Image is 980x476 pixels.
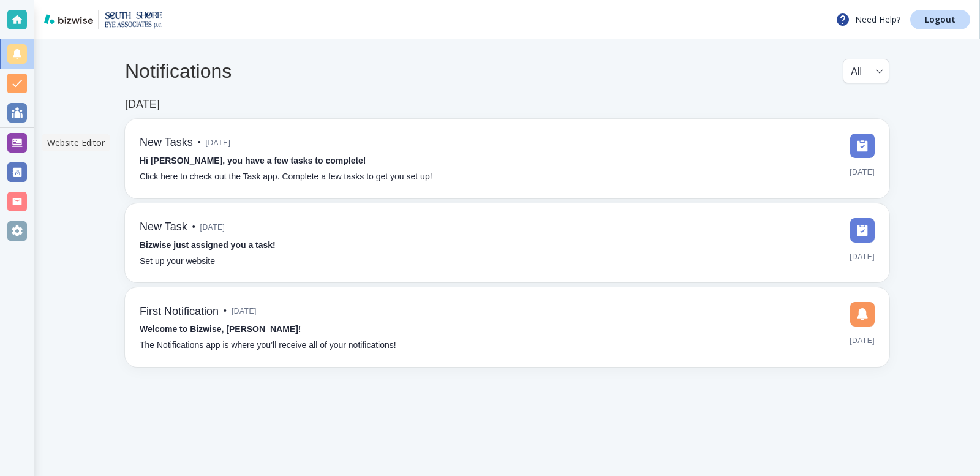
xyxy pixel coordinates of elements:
[47,137,105,149] p: Website Editor
[850,218,875,243] img: DashboardSidebarTasks.svg
[232,302,257,320] span: [DATE]
[125,119,889,198] a: New Tasks•[DATE]Hi [PERSON_NAME], you have a few tasks to complete!Click here to check out the Ta...
[206,134,231,152] span: [DATE]
[104,10,164,29] img: South Shore Eye Associates
[125,59,232,83] h4: Notifications
[198,136,201,149] p: •
[125,98,160,111] h6: [DATE]
[200,218,225,236] span: [DATE]
[140,324,301,334] strong: Welcome to Bizwise, [PERSON_NAME]!
[851,59,881,83] div: All
[140,339,396,352] p: The Notifications app is where you’ll receive all of your notifications!
[850,247,875,266] span: [DATE]
[850,134,875,158] img: DashboardSidebarTasks.svg
[850,302,875,327] img: DashboardSidebarNotification.svg
[140,240,276,250] strong: Bizwise just assigned you a task!
[140,305,219,319] h6: First Notification
[192,221,195,234] p: •
[140,255,215,268] p: Set up your website
[850,331,875,350] span: [DATE]
[140,170,432,184] p: Click here to check out the Task app. Complete a few tasks to get you set up!
[140,221,187,234] h6: New Task
[850,163,875,181] span: [DATE]
[835,12,900,27] p: Need Help?
[125,203,889,283] a: New Task•[DATE]Bizwise just assigned you a task!Set up your website[DATE]
[125,287,889,367] a: First Notification•[DATE]Welcome to Bizwise, [PERSON_NAME]!The Notifications app is where you’ll ...
[140,156,366,165] strong: Hi [PERSON_NAME], you have a few tasks to complete!
[925,15,956,24] p: Logout
[44,14,93,24] img: bizwise
[910,10,970,29] a: Logout
[224,304,227,318] p: •
[140,136,193,149] h6: New Tasks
